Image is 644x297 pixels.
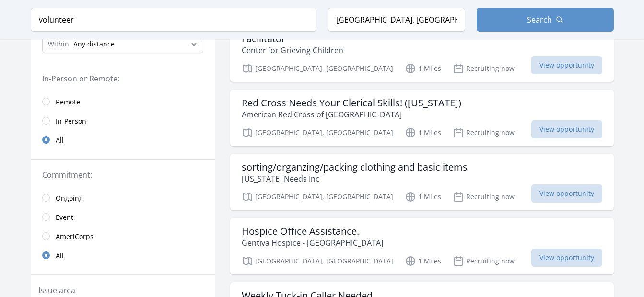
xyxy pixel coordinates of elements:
p: Recruiting now [453,63,515,74]
input: Location [328,8,465,32]
a: sorting/organzing/packing clothing and basic items [US_STATE] Needs Inc [GEOGRAPHIC_DATA], [GEOGR... [230,154,614,210]
p: Gentiva Hospice - [GEOGRAPHIC_DATA] [242,237,383,249]
p: 1 Miles [405,255,441,267]
span: Event [56,213,73,222]
legend: Issue area [38,285,75,296]
h3: sorting/organzing/packing clothing and basic items [242,161,468,173]
a: Event [31,207,215,227]
p: [GEOGRAPHIC_DATA], [GEOGRAPHIC_DATA] [242,127,393,138]
p: [GEOGRAPHIC_DATA], [GEOGRAPHIC_DATA] [242,255,393,267]
a: Facilitator Center for Grieving Children [GEOGRAPHIC_DATA], [GEOGRAPHIC_DATA] 1 Miles Recruiting ... [230,25,614,82]
a: Hospice Office Assistance. Gentiva Hospice - [GEOGRAPHIC_DATA] [GEOGRAPHIC_DATA], [GEOGRAPHIC_DAT... [230,218,614,274]
span: Remote [56,97,80,107]
p: [GEOGRAPHIC_DATA], [GEOGRAPHIC_DATA] [242,191,393,203]
span: All [56,251,64,261]
legend: In-Person or Remote: [42,73,203,84]
span: View opportunity [531,184,602,203]
span: In-Person [56,116,86,126]
h3: Hospice Office Assistance. [242,226,383,237]
p: American Red Cross of [GEOGRAPHIC_DATA] [242,109,461,120]
a: Red Cross Needs Your Clerical Skills! ([US_STATE]) American Red Cross of [GEOGRAPHIC_DATA] [GEOGR... [230,90,614,146]
p: [GEOGRAPHIC_DATA], [GEOGRAPHIC_DATA] [242,63,393,74]
span: View opportunity [531,120,602,138]
p: [US_STATE] Needs Inc [242,173,468,184]
a: Ongoing [31,188,215,207]
p: Recruiting now [453,127,515,138]
p: 1 Miles [405,127,441,138]
input: Keyword [31,8,316,32]
a: AmeriCorps [31,227,215,246]
a: All [31,130,215,149]
span: AmeriCorps [56,232,94,241]
select: Search Radius [42,35,203,53]
span: Ongoing [56,194,83,203]
p: Recruiting now [453,191,515,203]
span: All [56,136,64,145]
a: All [31,246,215,265]
a: In-Person [31,111,215,130]
legend: Commitment: [42,169,203,181]
p: 1 Miles [405,191,441,203]
span: Search [527,14,552,25]
button: Search [477,8,614,32]
p: Center for Grieving Children [242,45,343,56]
h3: Red Cross Needs Your Clerical Skills! ([US_STATE]) [242,97,461,109]
span: View opportunity [531,56,602,74]
p: 1 Miles [405,63,441,74]
a: Remote [31,92,215,111]
p: Recruiting now [453,255,515,267]
span: View opportunity [531,249,602,267]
